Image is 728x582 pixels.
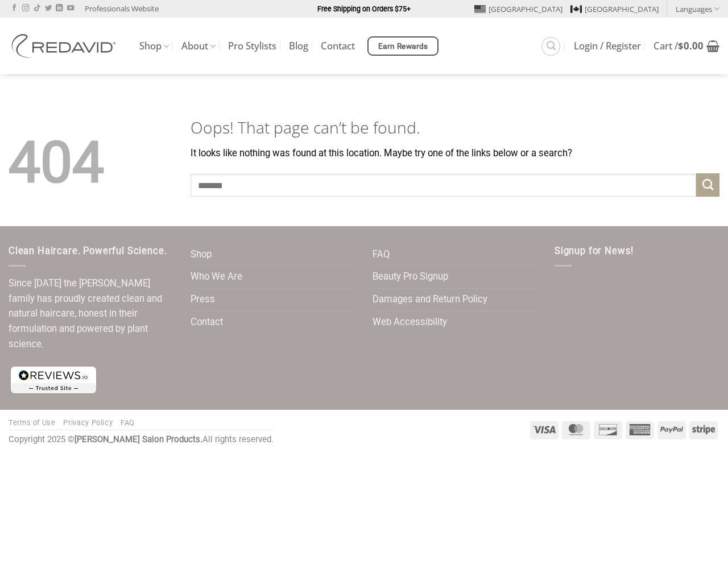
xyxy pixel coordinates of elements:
span: $ [678,39,684,52]
a: View cart [653,34,719,59]
a: About [181,35,216,57]
a: Follow on Instagram [22,5,29,13]
a: Damages and Return Policy [373,289,487,311]
a: Earn Rewards [367,36,439,56]
span: 404 [9,129,104,196]
a: Beauty Pro Signup [373,266,448,288]
a: Shop [139,35,169,57]
span: Earn Rewards [378,40,428,53]
div: Copyright 2025 © All rights reserved. [9,433,274,447]
a: [GEOGRAPHIC_DATA] [474,1,562,18]
span: Login / Register [574,41,641,51]
a: Search [541,37,560,56]
h1: Oops! That page can’t be found. [191,117,719,138]
strong: [PERSON_NAME] Salon Products. [75,434,202,444]
a: Contact [191,311,223,334]
p: Since [DATE] the [PERSON_NAME] family has proudly created clean and natural haircare, honest in t... [9,276,173,352]
a: FAQ [373,244,390,266]
button: Submit [696,173,719,197]
a: Follow on LinkedIn [56,5,63,13]
p: It looks like nothing was found at this location. Maybe try one of the links below or a search? [191,146,719,161]
img: reviews-trust-logo-1.png [9,364,98,396]
a: Terms of Use [9,418,56,427]
a: Web Accessibility [373,311,447,334]
a: Follow on TikTok [34,5,40,13]
img: REDAVID Salon Products | United States [9,34,122,58]
a: Languages [676,1,719,17]
bdi: 0.00 [678,39,704,52]
a: [GEOGRAPHIC_DATA] [570,1,659,18]
span: Clean Haircare. Powerful Science. [9,246,167,256]
a: Follow on Facebook [11,5,18,13]
a: Privacy Policy [63,418,113,427]
a: Login / Register [574,36,641,56]
a: FAQ [121,418,135,427]
a: Pro Stylists [228,36,276,56]
a: Contact [321,36,355,56]
span: Signup for News! [555,246,634,256]
a: Shop [191,244,212,266]
div: Payment icons [528,419,719,439]
a: Follow on YouTube [67,5,74,13]
a: Blog [289,36,308,56]
a: Who We Are [191,266,242,288]
span: Cart / [653,41,704,51]
strong: Free Shipping on Orders $75+ [317,5,411,13]
a: Press [191,289,215,311]
a: Follow on Twitter [45,5,52,13]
